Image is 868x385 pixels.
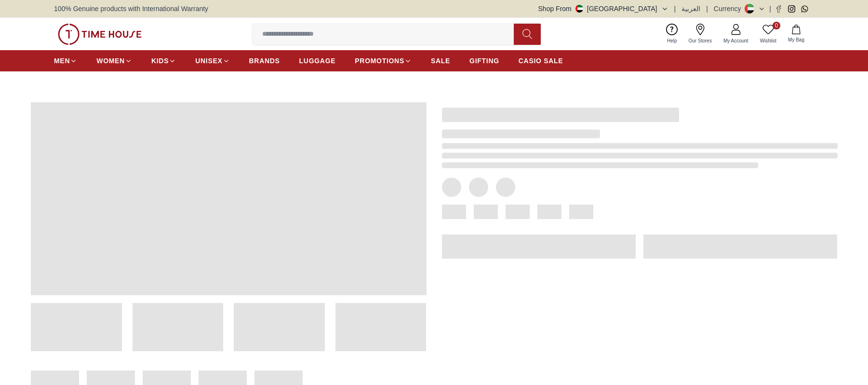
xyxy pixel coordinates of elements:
[788,5,795,13] a: Instagram
[151,56,169,66] span: KIDS
[661,22,683,46] a: Help
[195,52,229,69] a: UNISEX
[96,52,132,69] a: WOMEN
[674,4,676,14] span: |
[431,56,450,66] span: SALE
[431,52,450,69] a: SALE
[54,52,77,69] a: MEN
[299,52,336,69] a: LUGGAGE
[96,56,125,66] span: WOMEN
[706,4,708,14] span: |
[469,52,499,69] a: GIFTING
[355,52,412,69] a: PROMOTIONS
[720,37,752,44] span: My Account
[683,22,718,46] a: Our Stores
[195,56,222,66] span: UNISEX
[538,4,668,14] button: Shop From[GEOGRAPHIC_DATA]
[773,22,780,29] span: 0
[754,22,782,46] a: 0Wishlist
[58,24,142,45] img: ...
[801,5,808,13] a: Whatsapp
[714,4,745,14] div: Currency
[469,56,499,66] span: GIFTING
[54,4,208,14] span: 100% Genuine products with International Warranty
[151,52,176,69] a: KIDS
[756,37,780,44] span: Wishlist
[784,36,808,43] span: My Bag
[355,56,404,66] span: PROMOTIONS
[249,52,280,69] a: BRANDS
[775,5,782,13] a: Facebook
[519,52,563,69] a: CASIO SALE
[769,4,771,14] span: |
[299,56,336,66] span: LUGGAGE
[249,56,280,66] span: BRANDS
[519,56,563,66] span: CASIO SALE
[681,4,700,14] button: العربية
[782,23,810,45] button: My Bag
[663,37,681,44] span: Help
[54,56,70,66] span: MEN
[575,5,583,13] img: United Arab Emirates
[685,37,716,44] span: Our Stores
